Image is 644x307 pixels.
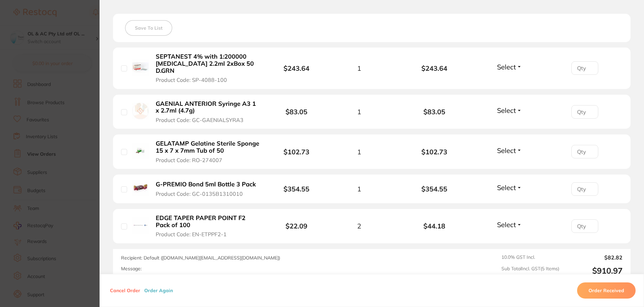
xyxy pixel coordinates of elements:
[156,77,227,83] span: Product Code: SP-4088-100
[571,145,598,158] input: Qty
[571,182,598,196] input: Qty
[495,63,524,71] button: Select
[497,63,516,71] span: Select
[29,57,116,69] i: Discount will be applied on the supplier’s end.
[357,185,361,193] span: 1
[121,255,280,261] span: Recipient: Default ( [DOMAIN_NAME][EMAIL_ADDRESS][DOMAIN_NAME] )
[495,183,524,192] button: Select
[357,108,361,116] span: 1
[154,53,262,83] button: SEPTANEST 4% with 1:200000 [MEDICAL_DATA] 2.2ml 2xBox 50 D.GRN Product Code: SP-4088-100
[132,180,149,196] img: G-PREMIO Bond 5ml Bottle 3 Pack
[156,117,243,123] span: Product Code: GC-GAENIALSYRA3
[29,114,119,120] p: Message from Restocq, sent 2m ago
[156,215,260,228] b: EDGE TAPER PAPER POINT F2 Pack of 100
[156,181,256,188] b: G-PREMIO Bond 5ml Bottle 3 Pack
[10,6,124,125] div: message notification from Restocq, 2m ago. Hi Deearna, Choose a greener path in healthcare! 🌱Get ...
[132,217,149,234] img: EDGE TAPER PAPER POINT F2 Pack of 100
[565,254,622,260] output: $82.82
[29,10,119,17] div: Hi [PERSON_NAME],
[156,191,243,197] span: Product Code: GC-0135B1310010
[497,183,516,192] span: Select
[154,140,262,163] button: GELATAMP Gelatine Sterile Sponge 15 x 7 x 7mm Tub of 50 Product Code: RO-274007
[571,61,598,75] input: Qty
[397,148,472,156] b: $102.73
[29,30,119,70] div: 🌱Get 20% off all RePractice products on Restocq until [DATE]. Simply head to Browse Products and ...
[501,266,559,276] span: Sub Total Incl. GST ( 5 Items)
[283,64,309,72] b: $243.64
[121,266,142,272] label: Message:
[132,143,149,159] img: GELATAMP Gelatine Sterile Sponge 15 x 7 x 7mm Tub of 50
[495,106,524,115] button: Select
[397,222,472,230] b: $44.18
[283,148,309,156] b: $102.73
[132,59,149,76] img: SEPTANEST 4% with 1:200000 adrenalin 2.2ml 2xBox 50 D.GRN
[357,64,361,72] span: 1
[154,181,262,197] button: G-PREMIO Bond 5ml Bottle 3 Pack Product Code: GC-0135B1310010
[156,53,260,74] b: SEPTANEST 4% with 1:200000 [MEDICAL_DATA] 2.2ml 2xBox 50 D.GRN
[154,100,262,124] button: GAENIAL ANTERIOR Syringe A3 1 x 2.7ml (4.7g) Product Code: GC-GAENIALSYRA3
[108,287,142,294] button: Cancel Order
[156,140,260,154] b: GELATAMP Gelatine Sterile Sponge 15 x 7 x 7mm Tub of 50
[286,108,307,116] b: $83.05
[357,148,361,156] span: 1
[283,185,309,193] b: $354.55
[501,254,559,260] span: 10.0 % GST Incl.
[142,287,175,294] button: Order Again
[156,231,227,237] span: Product Code: EN-ETPPF2-1
[495,220,524,229] button: Select
[497,146,516,155] span: Select
[29,20,119,27] div: Choose a greener path in healthcare!
[571,105,598,119] input: Qty
[397,185,472,193] b: $354.55
[571,219,598,233] input: Qty
[397,108,472,116] b: $83.05
[357,222,361,230] span: 2
[577,282,636,299] button: Order Received
[565,266,622,276] output: $910.97
[497,220,516,229] span: Select
[156,157,222,163] span: Product Code: RO-274007
[29,10,119,112] div: Message content
[154,214,262,238] button: EDGE TAPER PAPER POINT F2 Pack of 100 Product Code: EN-ETPPF2-1
[125,20,172,36] button: Save To List
[286,222,307,230] b: $22.09
[132,103,149,119] img: GAENIAL ANTERIOR Syringe A3 1 x 2.7ml (4.7g)
[397,64,472,72] b: $243.64
[156,100,260,114] b: GAENIAL ANTERIOR Syringe A3 1 x 2.7ml (4.7g)
[15,12,26,23] img: Profile image for Restocq
[497,106,516,115] span: Select
[495,146,524,155] button: Select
